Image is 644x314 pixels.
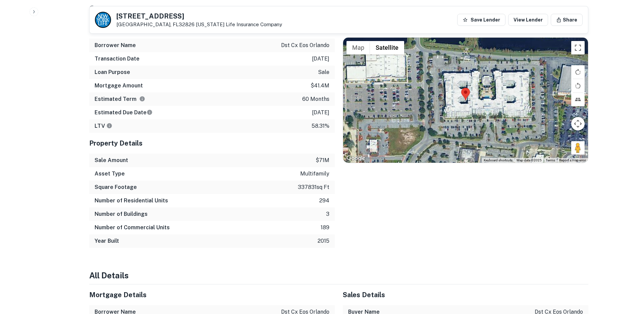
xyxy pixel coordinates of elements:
[343,290,588,300] h5: Sales Details
[312,122,329,130] p: 58.31%
[302,95,329,103] p: 60 months
[345,154,367,163] img: Google
[571,141,585,155] button: Drag Pegman onto the map to open Street View
[95,82,143,90] h6: Mortgage Amount
[89,3,588,15] h4: Summary
[312,109,329,117] p: [DATE]
[116,22,282,28] p: [GEOGRAPHIC_DATA], FL32826
[508,14,548,26] a: View Lender
[196,22,282,27] a: [US_STATE] Life Insurance Company
[95,41,136,49] h6: Borrower Name
[316,156,329,164] p: $71m
[551,14,583,26] button: Share
[95,156,128,164] h6: Sale Amount
[300,170,329,178] p: multifamily
[571,79,585,92] button: Rotate map counterclockwise
[147,109,153,115] svg: Estimate is based on a standard schedule for this type of loan.
[571,117,585,130] button: Map camera controls
[346,41,370,54] button: Show street map
[139,96,145,102] svg: Term is based on a standard schedule for this type of loan.
[321,224,329,232] p: 189
[95,55,140,63] h6: Transaction Date
[312,55,329,63] p: [DATE]
[281,41,329,49] p: dst cx eos orlando
[95,197,168,205] h6: Number of Residential Units
[95,95,145,103] h6: Estimated Term
[106,123,112,129] svg: LTVs displayed on the website are for informational purposes only and may be reported incorrectly...
[571,65,585,79] button: Rotate map clockwise
[318,237,329,245] p: 2015
[345,154,367,163] a: Open this area in Google Maps (opens a new window)
[484,158,513,163] button: Keyboard shortcuts
[95,109,153,117] h6: Estimated Due Date
[326,210,329,218] p: 3
[95,210,148,218] h6: Number of Buildings
[571,41,585,54] button: Toggle fullscreen view
[457,14,505,26] button: Save Lender
[571,93,585,106] button: Tilt map
[116,13,282,19] h5: [STREET_ADDRESS]
[95,237,119,245] h6: Year Built
[559,158,586,162] a: Report a map error
[89,269,588,281] h4: All Details
[311,82,329,90] p: $41.4m
[319,197,329,205] p: 294
[318,68,329,76] p: sale
[89,138,335,148] h5: Property Details
[298,183,329,191] p: 337831 sq ft
[95,170,125,178] h6: Asset Type
[370,41,404,54] button: Show satellite imagery
[546,158,555,162] a: Terms
[95,122,112,130] h6: LTV
[95,68,130,76] h6: Loan Purpose
[89,290,335,300] h5: Mortgage Details
[95,224,170,232] h6: Number of Commercial Units
[610,260,644,292] iframe: Chat Widget
[95,183,137,191] h6: Square Footage
[517,158,542,162] span: Map data ©2025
